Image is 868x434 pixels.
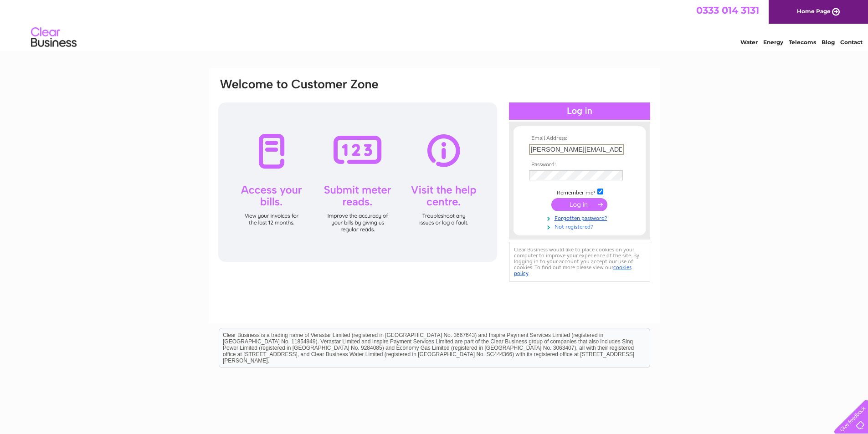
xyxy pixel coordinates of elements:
[529,222,632,230] a: Not registered?
[219,5,650,44] div: Clear Business is a trading name of Verastar Limited (registered in [GEOGRAPHIC_DATA] No. 3667643...
[740,39,758,46] a: Water
[31,24,77,51] img: logo.png
[529,213,632,222] a: Forgotten password?
[789,39,816,46] a: Telecoms
[527,135,632,142] th: Email Address:
[840,39,863,46] a: Contact
[551,198,607,211] input: Submit
[822,39,835,46] a: Blog
[763,39,783,46] a: Energy
[527,187,632,196] td: Remember me?
[527,162,632,168] th: Password:
[514,264,632,276] a: cookies policy
[696,5,759,16] a: 0333 014 3131
[509,242,650,281] div: Clear Business would like to place cookies on your computer to improve your experience of the sit...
